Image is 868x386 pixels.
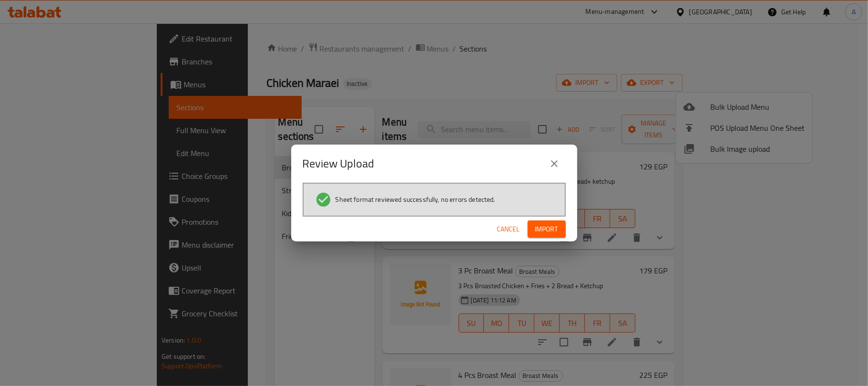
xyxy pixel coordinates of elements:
span: Import [535,223,558,235]
span: Sheet format reviewed successfully, no errors detected. [336,195,495,204]
button: Import [528,220,566,238]
button: close [543,152,566,175]
span: Cancel [497,223,520,235]
h2: Review Upload [303,156,375,171]
button: Cancel [493,220,524,238]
